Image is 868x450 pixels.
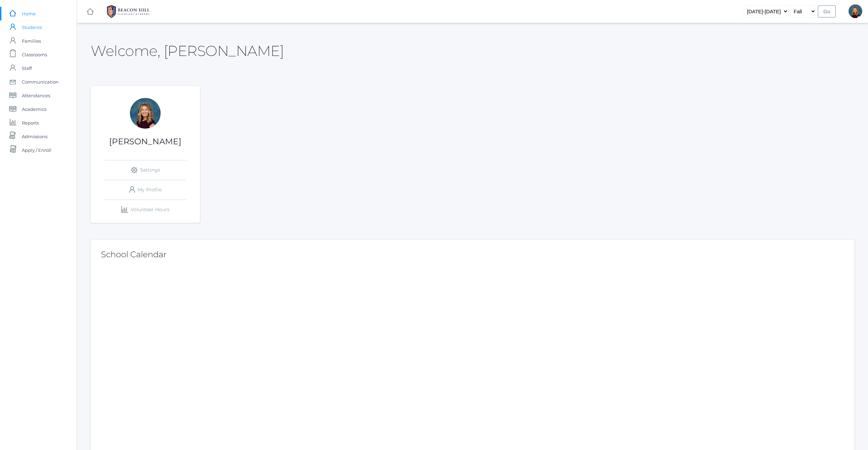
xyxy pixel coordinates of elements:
span: Home [22,7,36,20]
input: Go [818,5,836,17]
span: Staff [22,61,32,75]
span: Attendances [22,89,50,102]
span: Students [22,20,42,34]
a: Settings [104,160,186,180]
div: Lindsay Leeds [849,4,862,18]
span: Admissions [22,130,47,143]
span: Communication [22,75,59,89]
span: Apply / Enroll [22,143,52,157]
h2: School Calendar [101,250,844,259]
img: BHCALogos-05-308ed15e86a5a0abce9b8dd61676a3503ac9727e845dece92d48e8588c001991.png [103,3,154,20]
span: Academics [22,102,46,116]
div: Lindsay Leeds [130,98,161,129]
span: Families [22,34,41,48]
span: Reports [22,116,39,130]
h1: [PERSON_NAME] [91,137,200,146]
a: Volunteer Hours [104,200,186,219]
span: Classrooms [22,48,47,61]
a: My Profile [104,180,186,200]
h2: Welcome, [PERSON_NAME] [91,43,284,59]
